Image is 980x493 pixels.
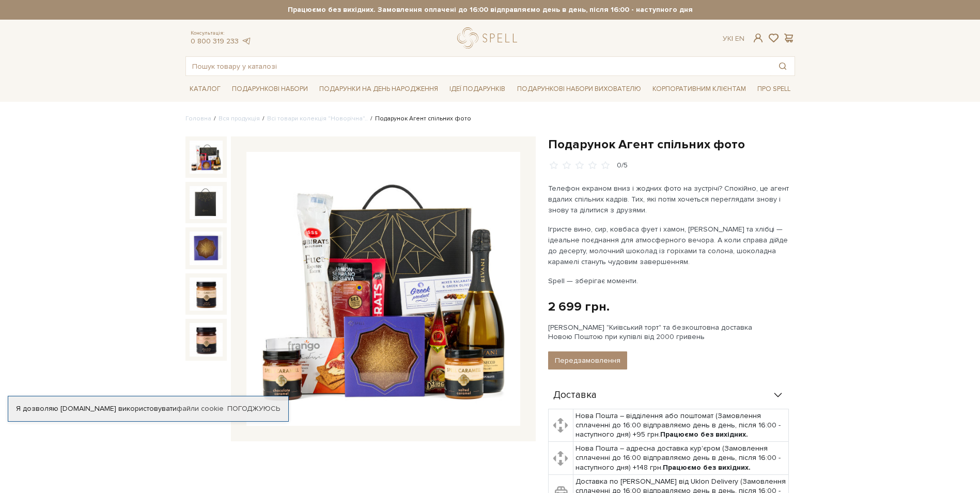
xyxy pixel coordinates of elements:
[573,409,789,442] td: Нова Пошта – відділення або поштомат (Замовлення сплаченні до 16:00 відправляємо день в день, піс...
[663,463,751,472] b: Працюємо без вихідних.
[8,404,288,413] div: Я дозволяю [DOMAIN_NAME] використовувати
[573,442,789,475] td: Нова Пошта – адресна доставка кур'єром (Замовлення сплаченні до 16:00 відправляємо день в день, п...
[191,37,239,45] a: 0 800 319 233
[445,81,509,97] a: Ідеї подарунків
[548,224,790,267] p: Ігристе вино, сир, ковбаса фует і хамон, [PERSON_NAME] та хлібці — ідеальне поєднання для атмосфе...
[191,30,252,37] span: Консультація:
[190,186,223,219] img: Подарунок Агент спільних фото
[617,161,628,171] div: 0/5
[227,404,280,413] a: Погоджуюсь
[548,183,790,215] p: Телефон екраном вниз і жодних фото на зустрічі? Спокійно, це агент вдалих спільних кадрів. Тих, я...
[548,136,795,152] h1: Подарунок Агент спільних фото
[186,57,771,75] input: Пошук товару у каталозі
[771,57,795,75] button: Пошук товару у каталозі
[190,232,223,265] img: Подарунок Агент спільних фото
[190,278,223,311] img: Подарунок Агент спільних фото
[753,81,795,97] a: Про Spell
[185,115,211,122] a: Головна
[185,5,795,14] strong: Працюємо без вихідних. Замовлення оплачені до 16:00 відправляємо день в день, після 16:00 - насту...
[548,275,790,286] p: Spell — зберігає моменти.
[735,34,744,43] a: En
[228,81,312,97] a: Подарункові набори
[241,37,252,45] a: telegram
[190,141,223,174] img: Подарунок Агент спільних фото
[548,299,610,315] div: 2 699 грн.
[246,152,520,426] img: Подарунок Агент спільних фото
[315,81,442,97] a: Подарунки на День народження
[548,323,795,342] div: [PERSON_NAME] "Київський торт" та безкоштовна доставка Новою Поштою при купівлі від 2000 гривень
[368,114,471,124] li: Подарунок Агент спільних фото
[553,391,597,400] span: Доставка
[457,27,522,49] a: logo
[648,80,750,98] a: Корпоративним клієнтам
[177,404,224,413] a: файли cookie
[513,80,645,98] a: Подарункові набори вихователю
[267,115,368,122] a: Всі товари колекція "Новорічна"..
[219,115,260,122] a: Вся продукція
[723,34,744,43] div: Ук
[548,351,627,369] button: Передзамовлення
[660,430,748,439] b: Працюємо без вихідних.
[732,34,733,43] span: |
[185,81,225,97] a: Каталог
[190,323,223,356] img: Подарунок Агент спільних фото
